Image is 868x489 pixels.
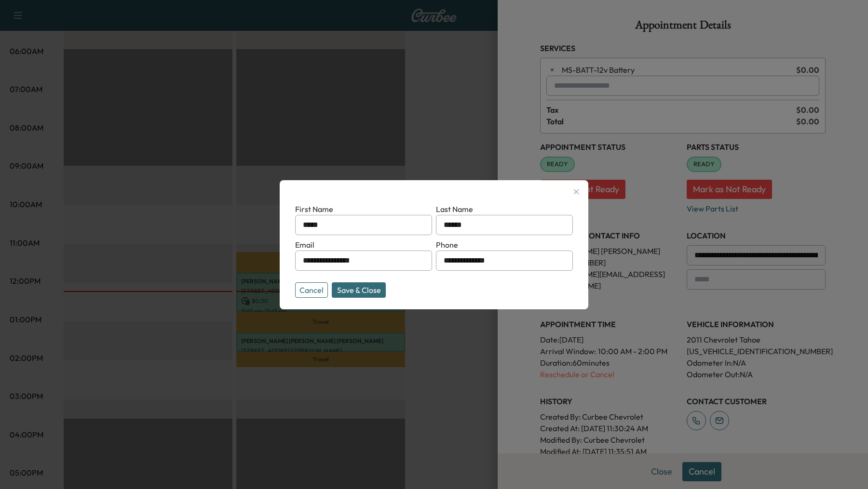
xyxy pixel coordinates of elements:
label: Email [295,240,314,250]
label: Phone [436,240,458,250]
button: Save & Close [332,282,386,298]
label: First Name [295,204,333,214]
button: Cancel [295,282,328,298]
label: Last Name [436,204,473,214]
